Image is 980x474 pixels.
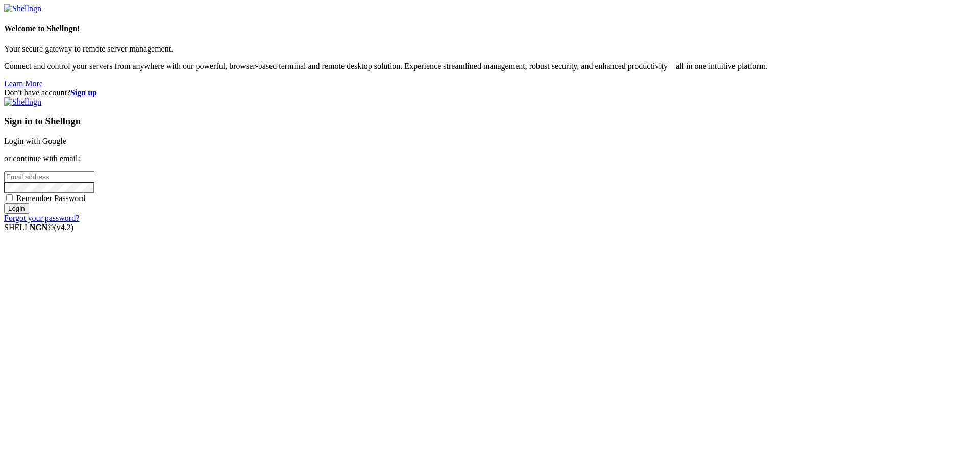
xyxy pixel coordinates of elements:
input: Login [4,203,29,214]
p: Your secure gateway to remote server management. [4,44,976,54]
img: Shellngn [4,4,41,13]
a: Login with Google [4,137,66,145]
p: or continue with email: [4,154,976,163]
a: Learn More [4,79,43,88]
input: Email address [4,171,94,182]
a: Sign up [70,88,97,97]
a: Forgot your password? [4,214,79,222]
img: Shellngn [4,97,41,107]
input: Remember Password [6,194,13,201]
div: Don't have account? [4,88,976,97]
h4: Welcome to Shellngn! [4,24,976,33]
span: 4.2.0 [54,223,74,232]
b: NGN [30,223,48,232]
span: SHELL © [4,223,73,232]
h3: Sign in to Shellngn [4,116,976,127]
span: Remember Password [16,194,86,203]
p: Connect and control your servers from anywhere with our powerful, browser-based terminal and remo... [4,62,976,71]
